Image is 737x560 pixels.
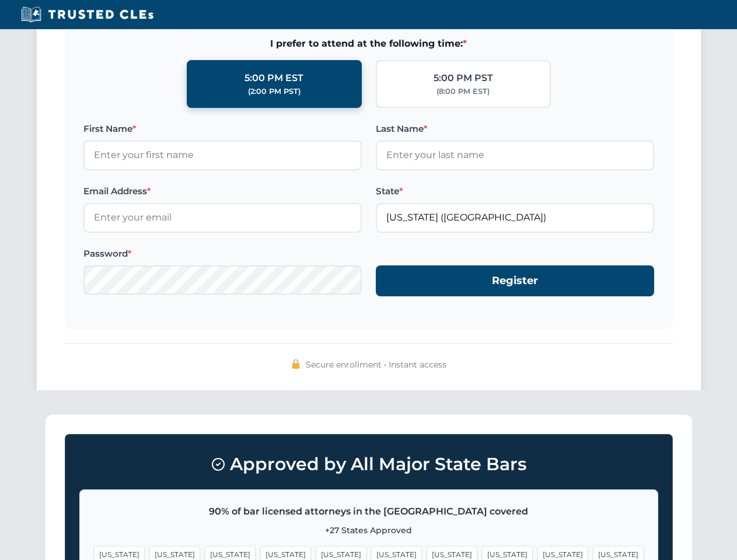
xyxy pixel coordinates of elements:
[376,141,654,170] input: Enter your last name
[376,265,654,296] button: Register
[244,71,303,86] div: 5:00 PM EST
[83,122,362,136] label: First Name
[376,122,654,136] label: Last Name
[291,359,301,369] img: 🔒
[83,141,362,170] input: Enter your first name
[434,71,493,86] div: 5:00 PM PST
[306,358,446,371] span: Secure enrollment • Instant access
[94,524,644,537] p: +27 States Approved
[376,203,654,232] input: Florida (FL)
[83,184,362,198] label: Email Address
[376,184,654,198] label: State
[436,86,490,97] div: (8:00 PM EST)
[83,247,362,261] label: Password
[248,86,301,97] div: (2:00 PM PST)
[83,203,362,232] input: Enter your email
[94,504,644,519] p: 90% of bar licensed attorneys in the [GEOGRAPHIC_DATA] covered
[83,36,654,51] span: I prefer to attend at the following time:
[79,449,658,480] h3: Approved by All Major State Bars
[18,6,157,23] img: Trusted CLEs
